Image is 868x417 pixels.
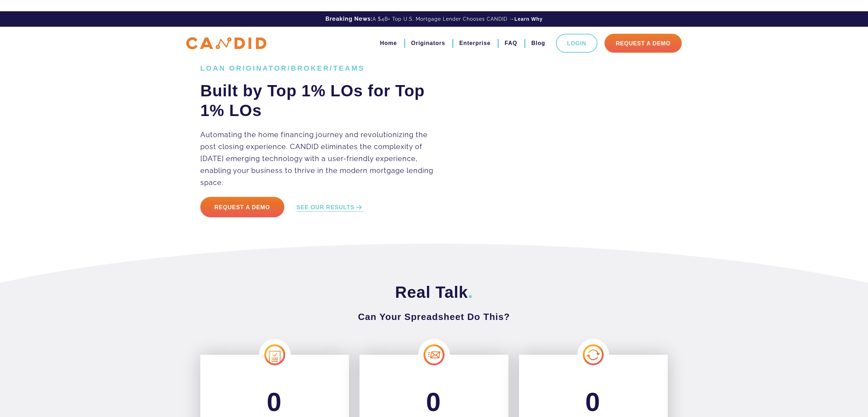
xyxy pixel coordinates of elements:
[186,37,266,50] img: CANDID APP
[181,11,687,27] div: A $4B+ Top U.S. Mortgage Lender Chooses CANDID →
[200,197,284,217] a: Request a Demo
[468,283,473,301] span: .
[505,37,517,49] a: FAQ
[459,37,491,49] a: Enterprise
[556,34,598,53] a: Login
[426,387,442,417] span: 0
[297,204,363,212] a: SEE OUR RESULTS
[585,387,601,417] span: 0
[200,81,444,120] h2: Built by Top 1% LOs for Top 1% LOs
[200,129,444,188] p: Automating the home financing journey and revolutionizing the post closing experience. CANDID eli...
[411,37,445,49] a: Originators
[531,37,545,49] a: Blog
[267,387,283,417] span: 0
[200,282,668,302] h2: Real Talk
[200,310,668,323] h3: Can Your Spreadsheet Do This?
[325,15,373,22] b: Breaking News:
[514,15,543,23] a: Learn Why
[380,37,397,49] a: Home
[200,64,444,72] h1: LOAN ORIGINATOR/BROKER/TEAMS
[604,34,682,53] a: Request A Demo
